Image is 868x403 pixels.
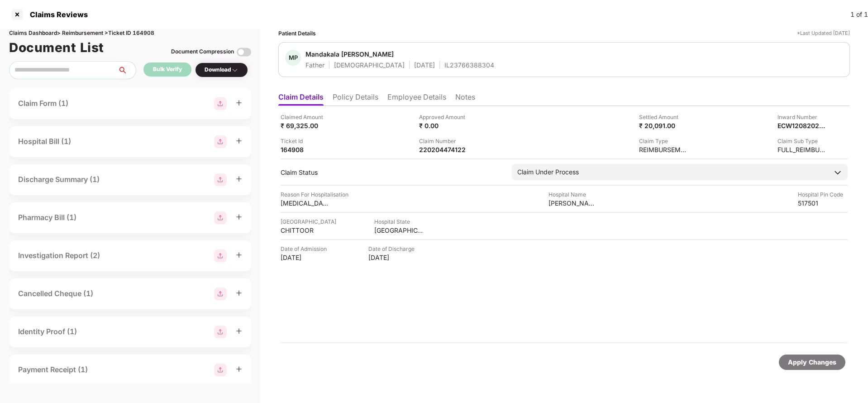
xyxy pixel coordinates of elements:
div: Claim Type [639,137,689,145]
div: 517501 [798,199,848,207]
div: [DEMOGRAPHIC_DATA] [334,61,405,69]
div: Hospital Bill (1) [18,136,71,147]
div: Date of Discharge [368,245,418,253]
img: svg+xml;base64,PHN2ZyBpZD0iR3JvdXBfMjg4MTMiIGRhdGEtbmFtZT0iR3JvdXAgMjg4MTMiIHhtbG5zPSJodHRwOi8vd3... [214,97,227,110]
div: Inward Number [777,113,827,121]
img: svg+xml;base64,PHN2ZyBpZD0iR3JvdXBfMjg4MTMiIGRhdGEtbmFtZT0iR3JvdXAgMjg4MTMiIHhtbG5zPSJodHRwOi8vd3... [214,135,227,148]
div: Claim Status [281,168,503,177]
span: plus [236,366,242,372]
div: Father [305,61,324,69]
div: 220204474122 [419,145,469,154]
li: Employee Details [387,92,446,106]
div: Hospital Name [548,190,598,199]
div: FULL_REIMBURSEMENT [777,145,827,154]
img: svg+xml;base64,PHN2ZyBpZD0iR3JvdXBfMjg4MTMiIGRhdGEtbmFtZT0iR3JvdXAgMjg4MTMiIHhtbG5zPSJodHRwOi8vd3... [214,211,227,224]
div: Cancelled Cheque (1) [18,288,93,299]
div: Patient Details [278,29,316,38]
div: Investigation Report (2) [18,250,100,261]
span: plus [236,214,242,220]
div: CHITTOOR [281,226,330,235]
div: Pharmacy Bill (1) [18,212,76,223]
div: Discharge Summary (1) [18,174,100,185]
div: ₹ 69,325.00 [281,121,330,130]
div: Ticket Id [281,137,330,145]
li: Notes [455,92,475,106]
div: [DATE] [281,253,330,262]
div: Claims Reviews [24,10,88,19]
div: *Last Updated [DATE] [797,29,850,38]
div: Claim Under Process [517,167,579,177]
div: Hospital State [374,217,424,226]
span: search [117,67,136,74]
div: ECW12082025000000422 [777,121,827,130]
div: Document Compression [171,48,234,56]
img: svg+xml;base64,PHN2ZyBpZD0iVG9nZ2xlLTMyeDMyIiB4bWxucz0iaHR0cDovL3d3dy53My5vcmcvMjAwMC9zdmciIHdpZH... [237,45,251,59]
div: ₹ 0.00 [419,121,469,130]
div: Claims Dashboard > Reimbursement > Ticket ID 164908 [9,29,251,38]
span: plus [236,138,242,144]
div: 164908 [281,145,330,154]
div: MP [285,50,301,66]
img: svg+xml;base64,PHN2ZyBpZD0iR3JvdXBfMjg4MTMiIGRhdGEtbmFtZT0iR3JvdXAgMjg4MTMiIHhtbG5zPSJodHRwOi8vd3... [214,173,227,186]
span: plus [236,290,242,296]
div: [GEOGRAPHIC_DATA] [374,226,424,235]
div: Claim Number [419,137,469,145]
h1: Document List [9,38,104,58]
div: Mandakala [PERSON_NAME] [305,50,394,58]
div: Claimed Amount [281,113,330,121]
div: Apply Changes [788,357,836,367]
div: Settled Amount [639,113,689,121]
span: plus [236,176,242,182]
div: [PERSON_NAME] Multi Speciality Hospital [548,199,598,207]
li: Claim Details [278,92,324,106]
span: plus [236,252,242,258]
img: svg+xml;base64,PHN2ZyBpZD0iR3JvdXBfMjg4MTMiIGRhdGEtbmFtZT0iR3JvdXAgMjg4MTMiIHhtbG5zPSJodHRwOi8vd3... [214,364,227,376]
div: Reason For Hospitalisation [281,190,348,199]
img: svg+xml;base64,PHN2ZyBpZD0iR3JvdXBfMjg4MTMiIGRhdGEtbmFtZT0iR3JvdXAgMjg4MTMiIHhtbG5zPSJodHRwOi8vd3... [214,249,227,262]
div: 1 of 1 [850,10,868,19]
div: Date of Admission [281,245,330,253]
div: Claim Form (1) [18,98,68,109]
div: [DATE] [414,61,435,69]
div: IL23766388304 [444,61,494,69]
img: svg+xml;base64,PHN2ZyBpZD0iR3JvdXBfMjg4MTMiIGRhdGEtbmFtZT0iR3JvdXAgMjg4MTMiIHhtbG5zPSJodHRwOi8vd3... [214,288,227,300]
button: search [117,61,136,79]
div: Bulk Verify [153,65,182,74]
span: plus [236,328,242,334]
div: REIMBURSEMENT [639,145,689,154]
div: [DATE] [368,253,418,262]
img: svg+xml;base64,PHN2ZyBpZD0iRHJvcGRvd24tMzJ4MzIiIHhtbG5zPSJodHRwOi8vd3d3LnczLm9yZy8yMDAwL3N2ZyIgd2... [231,67,238,74]
div: Download [205,66,238,74]
div: Claim Sub Type [777,137,827,145]
li: Policy Details [333,92,378,106]
div: [MEDICAL_DATA] in brain [281,199,330,207]
div: [GEOGRAPHIC_DATA] [281,217,336,226]
span: plus [236,100,242,106]
div: Payment Receipt (1) [18,364,88,375]
img: downArrowIcon [833,168,842,177]
img: svg+xml;base64,PHN2ZyBpZD0iR3JvdXBfMjg4MTMiIGRhdGEtbmFtZT0iR3JvdXAgMjg4MTMiIHhtbG5zPSJodHRwOi8vd3... [214,326,227,338]
div: Identity Proof (1) [18,326,77,337]
div: ₹ 20,091.00 [639,121,689,130]
div: Hospital Pin Code [798,190,848,199]
div: Approved Amount [419,113,469,121]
